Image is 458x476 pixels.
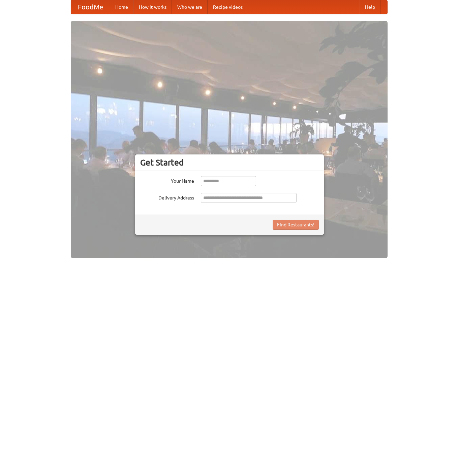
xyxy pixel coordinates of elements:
[208,0,248,14] a: Recipe videos
[172,0,208,14] a: Who we are
[140,157,319,168] h3: Get Started
[110,0,133,14] a: Home
[273,220,319,230] button: Find Restaurants!
[360,0,380,14] a: Help
[133,0,172,14] a: How it works
[140,193,194,201] label: Delivery Address
[71,0,110,14] a: FoodMe
[140,176,194,184] label: Your Name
